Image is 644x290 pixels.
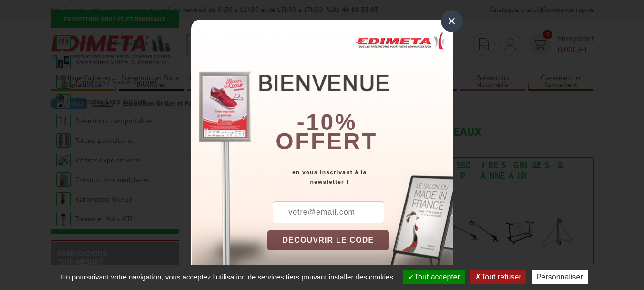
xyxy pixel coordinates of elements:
div: × [441,10,463,32]
input: votre@email.com [273,201,384,223]
button: Personnaliser (fenêtre modale) [532,270,588,284]
button: DÉCOUVRIR LE CODE [267,230,389,250]
div: en vous inscrivant à la newsletter ! [267,168,453,187]
span: En poursuivant votre navigation, vous acceptez l'utilisation de services tiers pouvant installer ... [56,273,398,281]
b: -10% [297,109,357,135]
button: Tout refuser [470,270,526,284]
button: Tout accepter [403,270,465,284]
font: offert [276,129,378,154]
